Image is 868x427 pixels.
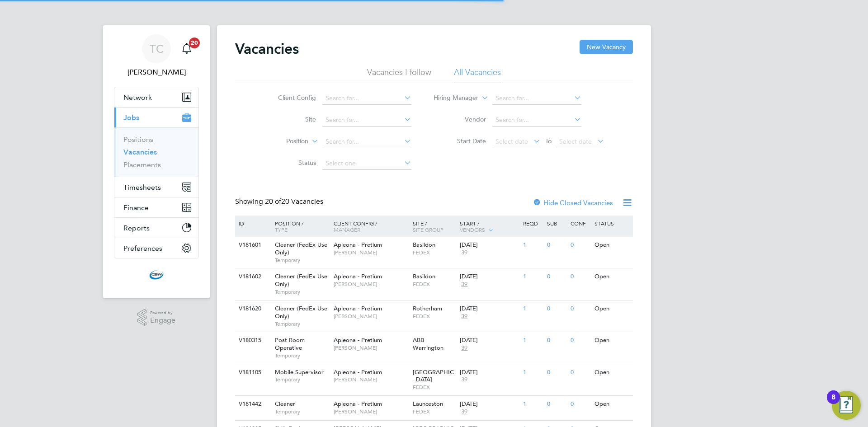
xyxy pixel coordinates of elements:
span: [PERSON_NAME] [334,281,408,288]
div: [DATE] [460,337,519,344]
span: Cleaner (FedEx Use Only) [275,272,327,288]
label: Position [256,137,308,146]
button: Network [114,87,198,107]
div: Status [592,216,632,231]
span: 39 [460,249,469,257]
div: 0 [545,364,568,381]
div: V181105 [236,364,268,381]
div: [DATE] [460,241,519,249]
span: Temporary [275,352,329,359]
div: Site / [410,216,458,237]
div: 0 [568,237,592,253]
div: 0 [545,396,568,413]
div: Open [592,332,632,349]
span: FEDEX [413,384,456,391]
input: Select one [322,157,411,170]
span: FEDEX [413,408,456,415]
span: 39 [460,408,469,416]
a: TC[PERSON_NAME] [114,34,199,78]
span: Temporary [275,288,329,296]
input: Search for... [322,92,411,105]
span: Apleona - Pretium [334,336,382,344]
span: Apleona - Pretium [334,241,382,249]
span: Jobs [123,113,139,122]
div: [DATE] [460,400,519,408]
span: 39 [460,313,469,320]
div: Start / [458,216,521,238]
div: [DATE] [460,273,519,281]
div: [DATE] [460,305,519,313]
span: 20 Vacancies [265,197,323,206]
input: Search for... [322,114,411,127]
div: 0 [545,237,568,253]
span: Finance [123,203,149,212]
span: Apleona - Pretium [334,272,382,280]
span: [PERSON_NAME] [334,344,408,352]
label: Hiring Manager [426,94,478,103]
span: [PERSON_NAME] [334,313,408,320]
span: Cleaner [275,400,295,408]
span: Site Group [413,226,443,233]
span: Basildon [413,241,435,249]
div: 0 [545,332,568,349]
div: Open [592,364,632,381]
input: Search for... [492,92,581,105]
a: Positions [123,135,153,144]
span: 39 [460,376,469,384]
div: 0 [568,332,592,349]
span: FEDEX [413,313,456,320]
span: Reports [123,224,150,232]
span: Network [123,93,152,102]
div: V181601 [236,237,268,253]
span: [PERSON_NAME] [334,376,408,383]
div: [DATE] [460,369,519,376]
div: 1 [521,300,544,317]
span: Rotherham [413,305,442,312]
span: Basildon [413,272,435,280]
img: cbwstaffingsolutions-logo-retina.png [149,267,164,282]
span: Apleona - Pretium [334,368,382,376]
div: Showing [235,197,325,206]
div: V181442 [236,396,268,413]
span: Apleona - Pretium [334,400,382,408]
span: [PERSON_NAME] [334,249,408,256]
a: Placements [123,160,161,169]
label: Vendor [434,115,486,123]
div: 1 [521,268,544,285]
span: Select date [559,137,592,145]
div: 0 [545,268,568,285]
li: All Vacancies [454,67,501,83]
div: 1 [521,396,544,413]
div: 1 [521,364,544,381]
a: 20 [178,34,196,63]
span: Timesheets [123,183,161,192]
span: 39 [460,344,469,352]
label: Start Date [434,137,486,145]
span: TC [150,43,164,55]
span: Engage [150,317,175,324]
div: 0 [568,364,592,381]
div: 0 [545,300,568,317]
button: Finance [114,197,198,217]
span: ABB Warrington [413,336,443,352]
span: Select date [495,137,528,145]
label: Status [264,159,316,167]
div: V180315 [236,332,268,349]
span: Cleaner (FedEx Use Only) [275,241,327,256]
span: Temporary [275,320,329,328]
button: Timesheets [114,177,198,197]
span: Manager [334,226,360,233]
label: Client Config [264,94,316,102]
div: 1 [521,237,544,253]
span: [GEOGRAPHIC_DATA] [413,368,454,384]
span: Post Room Operative [275,336,305,352]
span: 20 of [265,197,281,206]
span: Temporary [275,408,329,415]
button: New Vacancy [580,40,633,54]
div: V181602 [236,268,268,285]
div: 1 [521,332,544,349]
nav: Main navigation [103,25,210,298]
div: Conf [568,216,592,231]
span: Apleona - Pretium [334,305,382,312]
div: V181620 [236,300,268,317]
